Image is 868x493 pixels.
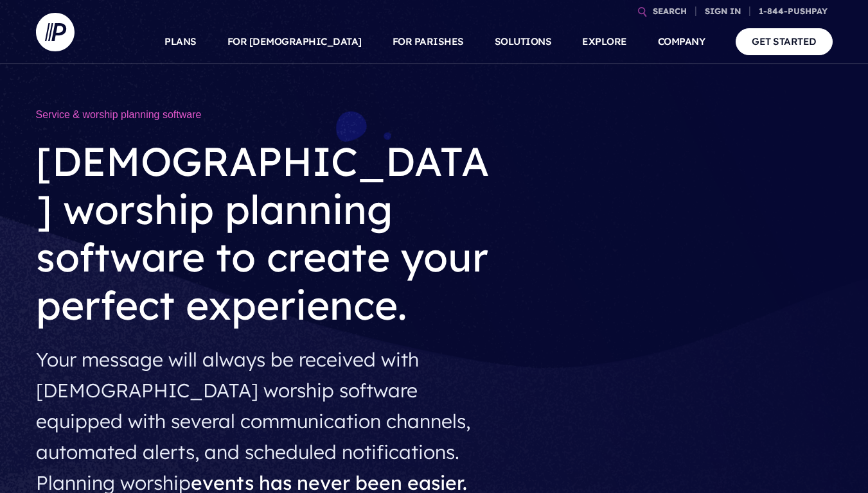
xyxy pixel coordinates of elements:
h2: [DEMOGRAPHIC_DATA] worship planning software to create your perfect experience. [36,127,492,339]
h1: Service & worship planning software [36,103,492,127]
a: SOLUTIONS [495,19,552,64]
a: EXPLORE [582,19,627,64]
a: PLANS [164,19,197,64]
a: FOR PARISHES [393,19,464,64]
a: GET STARTED [736,28,833,55]
a: COMPANY [658,19,705,64]
a: FOR [DEMOGRAPHIC_DATA] [227,19,362,64]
